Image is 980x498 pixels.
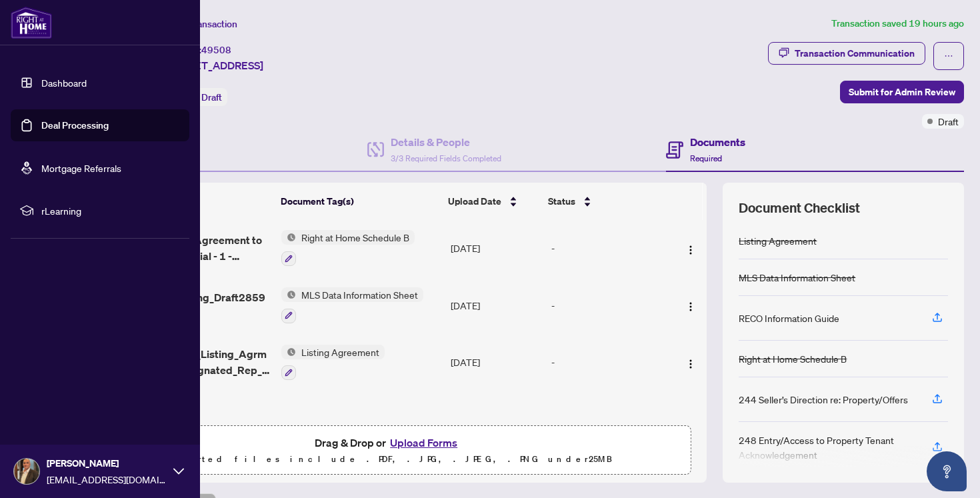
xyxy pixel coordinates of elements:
[281,230,296,245] img: Status Icon
[840,81,964,103] button: Submit for Admin Review
[690,134,745,150] h4: Documents
[680,351,701,373] button: Logo
[690,153,722,163] span: Required
[445,219,546,277] td: [DATE]
[315,434,461,451] span: Drag & Drop or
[94,451,682,467] p: Supported files include .PDF, .JPG, .JPEG, .PNG under 25 MB
[944,51,953,61] span: ellipsis
[47,456,167,471] span: [PERSON_NAME]
[739,233,817,248] div: Listing Agreement
[831,16,964,31] article: Transaction saved 19 hours ago
[47,472,167,487] span: [EMAIL_ADDRESS][DOMAIN_NAME]
[201,91,222,103] span: Draft
[296,345,385,359] span: Listing Agreement
[849,81,955,103] span: Submit for Admin Review
[281,287,423,323] button: Status IconMLS Data Information Sheet
[548,194,575,209] span: Status
[739,433,916,462] div: 248 Entry/Access to Property Tenant Acknowledgement
[281,287,296,302] img: Status Icon
[296,287,423,302] span: MLS Data Information Sheet
[685,301,696,312] img: Logo
[680,295,701,316] button: Logo
[543,183,667,220] th: Status
[41,77,87,89] a: Dashboard
[165,57,263,73] span: [STREET_ADDRESS]
[296,230,415,245] span: Right at Home Schedule B
[443,183,543,220] th: Upload Date
[739,351,847,366] div: Right at Home Schedule B
[14,459,39,484] img: Profile Icon
[445,277,546,334] td: [DATE]
[281,230,415,266] button: Status IconRight at Home Schedule B
[685,359,696,369] img: Logo
[927,451,967,491] button: Open asap
[391,153,501,163] span: 3/3 Required Fields Completed
[938,114,959,129] span: Draft
[281,345,296,359] img: Status Icon
[795,43,915,64] div: Transaction Communication
[201,44,231,56] span: 49508
[11,7,52,39] img: logo
[739,199,860,217] span: Document Checklist
[41,162,121,174] a: Mortgage Referrals
[281,345,385,381] button: Status IconListing Agreement
[551,241,666,255] div: -
[551,355,666,369] div: -
[448,194,501,209] span: Upload Date
[86,426,690,475] span: Drag & Drop orUpload FormsSupported files include .PDF, .JPG, .JPEG, .PNG under25MB
[275,183,443,220] th: Document Tag(s)
[680,237,701,259] button: Logo
[551,298,666,313] div: -
[386,434,461,451] button: Upload Forms
[166,18,237,30] span: View Transaction
[41,203,180,218] span: rLearning
[41,119,109,131] a: Deal Processing
[391,134,501,150] h4: Details & People
[739,311,839,325] div: RECO Information Guide
[685,245,696,255] img: Logo
[768,42,925,65] button: Transaction Communication
[739,270,855,285] div: MLS Data Information Sheet
[445,334,546,391] td: [DATE]
[739,392,908,407] div: 244 Seller’s Direction re: Property/Offers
